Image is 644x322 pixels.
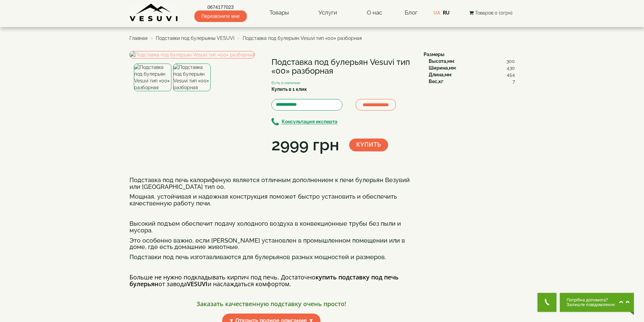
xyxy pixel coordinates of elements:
a: Товары [263,5,296,21]
h4: Подставки под печь изготавливаются для булерьянов разных мощностей и размеров. [129,254,413,261]
h4: Это особенно важно, если [PERSON_NAME] установлен в промышленном помещении или в доме, где есть д... [129,237,413,251]
a: О нас [360,5,389,21]
span: 300 [506,58,515,65]
a: RU [443,10,450,16]
h4: Подставка под печь калорифеную является отличным дополнением к печи булерьян Везувий или [GEOGRAP... [129,177,413,190]
span: Товаров 0 (0грн) [475,10,512,16]
img: Подставка под булерьян Vesuvi тип «00» разборная [134,64,171,91]
button: Get Call button [538,293,556,312]
h4: Высокий подъем обеспечит подачу холодного воздуха в конвекционные трубы без пыли и мусора. [129,220,413,234]
a: Подставки под булерьяны VESUVI [156,35,234,41]
span: Потрібна допомога? [567,298,616,302]
button: Chat button [560,293,634,312]
button: Купить [349,139,388,151]
div: : [429,71,515,78]
h4: Больше не нужно подкладывать кирпич под печь. Достаточно от завода и наслаждаться комфортом. [129,274,413,288]
label: Купить в 1 клик [271,86,307,93]
b: Консультация експерта [282,119,337,125]
span: Перезвоните мне [194,10,247,22]
div: : [429,58,515,65]
span: купить подставку под печь булерьян [129,273,399,288]
img: Подставка под булерьян Vesuvi тип «00» разборная [129,51,255,58]
font: Заказать качественную подставку очень просто! [196,300,346,308]
div: 2999 грн [271,133,339,156]
a: Главная [129,35,147,41]
img: Завод VESUVI [129,3,178,22]
b: Размеры [424,52,445,57]
b: Высота,мм [429,58,454,64]
a: UA [433,10,440,16]
b: Вес,кг [429,79,443,84]
a: 0674177023 [194,4,247,10]
a: Услуги [312,5,344,21]
b: Ширина,мм [429,65,456,71]
h1: Подставка под булерьян Vesuvi тип «00» разборная [271,58,413,76]
a: Блог [405,9,418,16]
b: Длина,мм [429,72,451,77]
button: Товаров 0 (0грн) [467,9,515,17]
img: Подставка под булерьян Vesuvi тип «00» разборная [173,64,211,91]
h4: Мощная, устойчивая и надежная конструкция поможет быстро установить и обеспечить качественную раб... [129,193,413,207]
span: 430 [507,65,515,71]
div: : [429,65,515,71]
div: : [429,78,515,85]
span: 7 [512,78,515,85]
span: Залиште повідомлення [567,302,616,307]
span: VESUVI [187,280,208,288]
span: Подставка под булерьян Vesuvi тип «00» разборная [243,35,362,41]
span: 454 [507,71,515,78]
small: Есть в наличии [271,80,300,85]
